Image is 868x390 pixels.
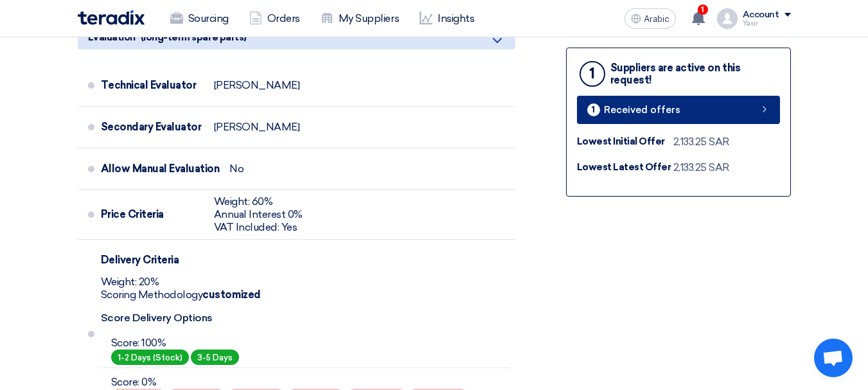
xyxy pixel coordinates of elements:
font: Sourcing [188,12,229,24]
font: 1 [589,65,595,82]
font: Evaluation [88,31,136,43]
font: VAT Included: Yes [214,221,297,233]
font: Insights [438,12,474,24]
font: Account [743,9,779,20]
img: profile_test.png [717,8,738,29]
font: Score: 100% [111,337,166,349]
font: 2,133.25 SAR [673,136,729,148]
a: 1 Received offers [577,96,780,124]
font: Lowest Latest Offer [577,161,671,173]
font: Technical Evaluator [101,79,197,91]
a: My Suppliers [310,4,409,33]
font: Scoring Methodology [101,288,203,301]
font: Score Delivery Options [101,312,213,324]
font: Yasir [743,19,758,28]
button: Arabic [624,8,676,29]
font: Allow Manual Evaluation [101,163,220,175]
font: Secondary Evaluator [101,121,202,133]
div: Open chat [814,339,853,377]
font: Annual Interest 0% [214,208,303,220]
a: Insights [409,4,484,33]
font: (long-term spare parts) [141,31,247,43]
font: Score: 0% [111,376,157,388]
a: Orders [239,4,310,33]
font: Weight: 60% [214,195,273,208]
font: Lowest Initial Offer [577,136,665,147]
font: Arabic [644,13,669,24]
font: [PERSON_NAME] [214,79,300,91]
font: 2,133.25 SAR [673,161,729,173]
font: 3-5 Days [197,353,233,362]
font: Delivery Criteria [101,254,179,266]
font: Price Criteria [101,208,164,220]
font: Received offers [604,104,680,116]
font: Suppliers are active on this request! [610,62,741,86]
font: No [229,163,244,175]
font: My Suppliers [339,12,399,24]
a: Sourcing [160,4,239,33]
font: Weight: 20% [101,276,159,288]
font: 1 [592,105,595,114]
font: [PERSON_NAME] [214,121,300,133]
font: customized [202,288,260,301]
font: 1 [701,5,704,14]
img: Teradix logo [78,10,145,25]
font: 1-2 Days (Stock) [118,353,182,362]
font: Orders [267,12,300,24]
